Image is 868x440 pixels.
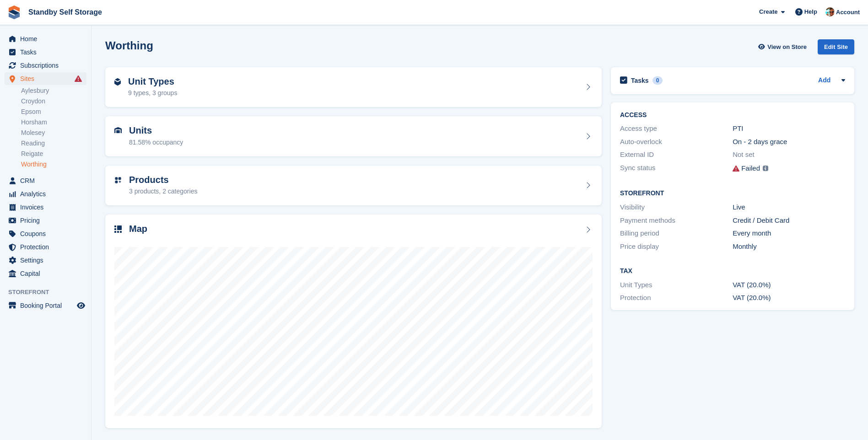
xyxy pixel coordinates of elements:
[21,107,86,116] a: Epsom
[620,268,845,275] h2: Tax
[114,78,121,86] img: unit-type-icn-2b2737a686de81e16bb02015468b77c625bbabd49415b5ef34ead5e3b44a266d.svg
[105,215,602,428] a: Map
[620,112,845,119] h2: ACCESS
[114,225,122,233] img: map-icn-33ee37083ee616e46c38cad1a60f524a97daa1e2b2c8c0bc3eb3415660979fc1.svg
[759,7,777,16] span: Create
[733,137,845,147] div: On - 2 days grace
[105,116,602,156] a: Units 81.58% occupancy
[20,299,75,312] span: Booking Portal
[20,267,75,280] span: Capital
[21,160,86,169] a: Worthing
[620,150,733,160] div: External ID
[128,88,177,98] div: 9 types, 3 groups
[21,86,86,95] a: Aylesbury
[5,32,86,45] a: menu
[75,300,86,311] a: Preview store
[620,215,733,226] div: Payment methods
[763,166,768,171] img: icon-info-grey-7440780725fd019a000dd9b08b2336e03edf1995a4989e88bcd33f0948082b44.svg
[8,288,91,297] span: Storefront
[620,228,733,239] div: Billing period
[836,8,860,17] span: Account
[105,67,602,107] a: Unit Types 9 types, 3 groups
[5,201,86,214] a: menu
[20,214,75,227] span: Pricing
[733,293,845,303] div: VAT (20.0%)
[20,32,75,45] span: Home
[5,267,86,280] a: menu
[5,46,86,59] a: menu
[21,129,86,137] a: Molesey
[757,39,810,54] a: View on Store
[7,5,21,19] img: stora-icon-8386f47178a22dfd0bd8f6a31ec36ba5ce8667c1dd55bd0f319d3a0aa187defe.svg
[804,7,817,16] span: Help
[733,150,845,160] div: Not set
[620,190,845,197] h2: Storefront
[20,46,75,59] span: Tasks
[767,43,807,52] span: View on Store
[733,228,845,239] div: Every month
[114,127,122,134] img: unit-icn-7be61d7bf1b0ce9d3e12c5938cc71ed9869f7b940bace4675aadf7bd6d80202e.svg
[20,72,75,85] span: Sites
[105,166,602,206] a: Products 3 products, 2 categories
[129,224,147,234] h2: Map
[620,202,733,213] div: Visibility
[20,201,75,214] span: Invoices
[5,214,86,227] a: menu
[129,138,183,147] div: 81.58% occupancy
[733,123,845,134] div: PTI
[825,7,835,16] img: Michael Walker
[5,188,86,200] a: menu
[75,75,82,82] i: Smart entry sync failures have occurred
[20,59,75,72] span: Subscriptions
[818,39,854,54] div: Edit Site
[128,76,177,87] h2: Unit Types
[20,241,75,253] span: Protection
[114,177,122,184] img: custom-product-icn-752c56ca05d30b4aa98f6f15887a0e09747e85b44ffffa43cff429088544963d.svg
[129,175,197,185] h2: Products
[105,39,153,52] h2: Worthing
[620,123,733,134] div: Access type
[5,254,86,267] a: menu
[741,163,760,174] div: Failed
[652,76,663,85] div: 0
[620,163,733,174] div: Sync status
[5,227,86,240] a: menu
[21,139,86,148] a: Reading
[5,241,86,253] a: menu
[20,188,75,200] span: Analytics
[20,254,75,267] span: Settings
[21,118,86,127] a: Horsham
[733,202,845,213] div: Live
[5,299,86,312] a: menu
[818,39,854,58] a: Edit Site
[5,72,86,85] a: menu
[733,280,845,290] div: VAT (20.0%)
[129,187,197,196] div: 3 products, 2 categories
[5,59,86,72] a: menu
[25,5,106,20] a: Standby Self Storage
[620,241,733,252] div: Price display
[5,174,86,187] a: menu
[129,125,183,136] h2: Units
[20,174,75,187] span: CRM
[620,293,733,303] div: Protection
[733,215,845,226] div: Credit / Debit Card
[631,76,649,85] h2: Tasks
[818,75,830,86] a: Add
[620,280,733,290] div: Unit Types
[620,137,733,147] div: Auto-overlock
[733,241,845,252] div: Monthly
[21,150,86,158] a: Reigate
[21,97,86,106] a: Croydon
[20,227,75,240] span: Coupons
